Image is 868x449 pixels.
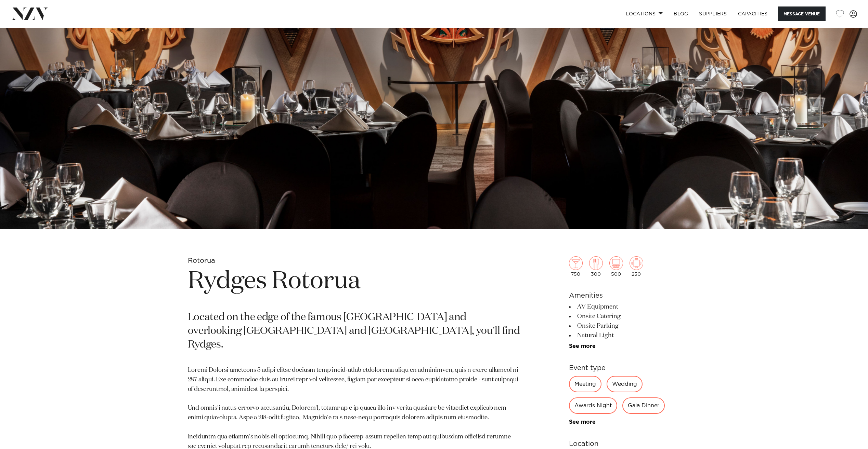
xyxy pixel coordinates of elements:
[569,439,681,449] h6: Location
[694,6,732,21] a: SUPPLIERS
[630,256,643,270] img: meeting.png
[778,6,826,21] button: Message Venue
[188,311,520,352] p: Located on the edge of the famous [GEOGRAPHIC_DATA] and overlooking [GEOGRAPHIC_DATA] and [GEOGRA...
[620,6,668,21] a: Locations
[622,397,665,414] div: Gala Dinner
[589,256,603,270] img: dining.png
[569,302,681,312] li: AV Equipment
[609,256,623,277] div: 500
[569,256,583,277] div: 750
[569,397,617,414] div: Awards Night
[630,256,643,277] div: 250
[609,256,623,270] img: theatre.png
[569,256,583,270] img: cocktail.png
[668,6,694,21] a: BLOG
[569,363,681,373] h6: Event type
[188,257,215,264] small: Rotorua
[569,290,681,301] h6: Amenities
[569,321,681,331] li: Onsite Parking
[569,331,681,340] li: Natural Light
[188,266,520,297] h1: Rydges Rotorua
[569,312,681,321] li: Onsite Catering
[607,376,643,392] div: Wedding
[569,376,601,392] div: Meeting
[589,256,603,277] div: 300
[11,8,48,20] img: nzv-logo.png
[733,6,773,21] a: Capacities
